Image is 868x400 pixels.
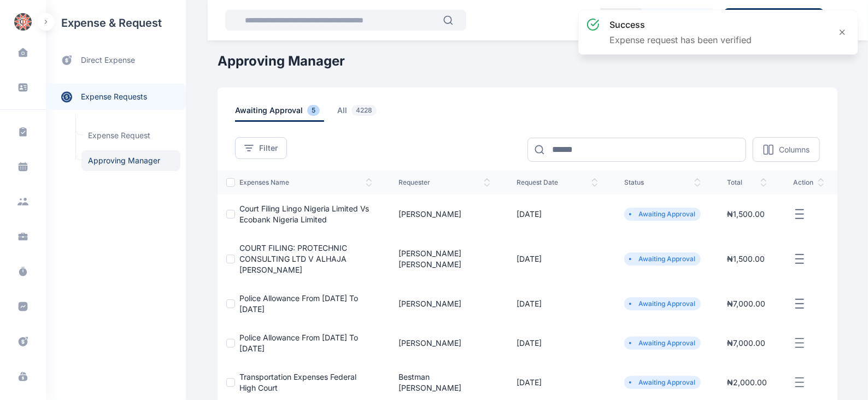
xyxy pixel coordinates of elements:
[337,105,394,122] a: all4228
[385,284,503,323] td: [PERSON_NAME]
[629,210,696,219] li: Awaiting Approval
[727,254,765,263] span: ₦ 1,500.00
[239,178,372,187] span: expenses Name
[81,125,180,146] a: Expense Request
[307,105,320,116] span: 5
[337,105,381,122] span: all
[235,137,287,159] button: Filter
[727,338,765,348] span: ₦ 7,000.00
[218,52,837,70] h1: Approving Manager
[239,204,369,224] a: Court Filing Lingo Nigeria Limited Vs Ecobank Nigeria Limited
[398,178,490,187] span: Requester
[235,105,324,122] span: awaiting approval
[259,143,278,154] span: Filter
[727,299,765,308] span: ₦ 7,000.00
[46,84,186,110] a: expense requests
[753,137,820,162] button: Columns
[239,243,347,274] a: COURT FILING: PROTECHNIC CONSULTING LTD V ALHAJA [PERSON_NAME]
[517,178,598,187] span: request date
[385,234,503,284] td: [PERSON_NAME] [PERSON_NAME]
[503,323,611,363] td: [DATE]
[351,105,377,116] span: 4228
[727,209,765,219] span: ₦ 1,500.00
[629,255,696,263] li: Awaiting Approval
[46,75,186,110] div: expense requests
[779,144,810,155] p: Columns
[239,333,358,353] a: Police allowance from [DATE] to [DATE]
[239,293,358,314] a: Police allowance from [DATE] to [DATE]
[793,178,824,187] span: action
[385,323,503,363] td: [PERSON_NAME]
[46,46,186,75] a: direct expense
[727,178,767,187] span: total
[503,284,611,323] td: [DATE]
[609,18,752,31] h3: success
[503,195,611,234] td: [DATE]
[624,178,701,187] span: status
[385,195,503,234] td: [PERSON_NAME]
[629,299,696,308] li: Awaiting Approval
[235,105,337,122] a: awaiting approval5
[609,33,752,46] p: Expense request has been verified
[81,55,135,66] span: direct expense
[81,150,180,171] a: Approving Manager
[239,372,356,392] a: Transportation expenses Federal High Court
[629,339,696,348] li: Awaiting Approval
[629,378,696,387] li: Awaiting Approval
[503,234,611,284] td: [DATE]
[727,378,767,387] span: ₦ 2,000.00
